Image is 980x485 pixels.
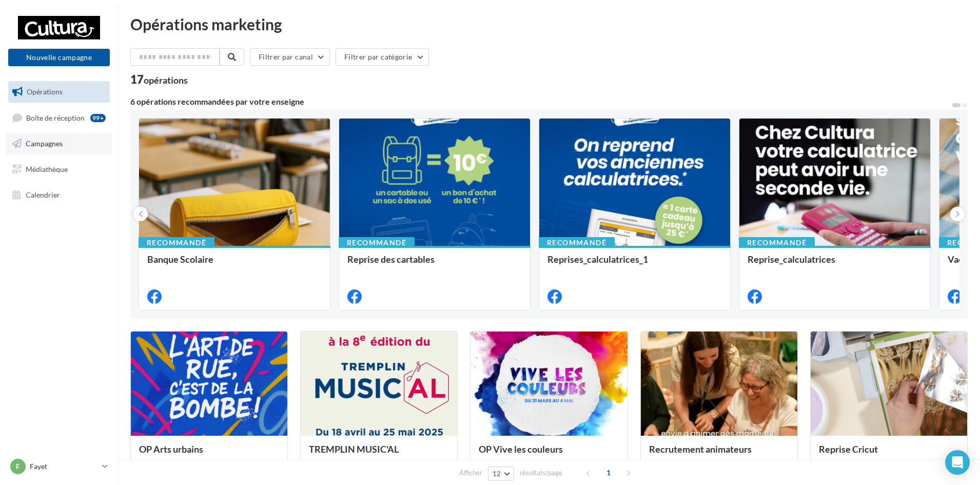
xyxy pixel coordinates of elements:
[30,461,98,472] p: Fayet
[250,48,330,66] button: Filtrer par canal
[6,81,112,103] a: Opérations
[493,470,501,478] span: 12
[649,443,752,455] span: Recrutement animateurs
[739,237,815,248] div: Recommandé
[6,107,112,129] a: Boîte de réception99+
[339,237,415,248] div: Recommandé
[547,254,648,265] span: Reprises_calculatrices_1
[8,457,110,476] a: F Fayet
[6,184,112,206] a: Calendrier
[144,75,188,85] div: opérations
[8,49,110,66] button: Nouvelle campagne
[600,464,617,481] span: 1
[479,443,563,455] span: OP Vive les couleurs
[27,87,63,96] span: Opérations
[26,113,85,122] span: Boîte de réception
[459,468,482,478] span: Afficher
[26,190,60,199] span: Calendrier
[90,114,106,122] div: 99+
[130,74,188,85] div: 17
[130,16,968,32] div: Opérations marketing
[309,443,399,455] span: TREMPLIN MUSIC'AL
[26,165,68,173] span: Médiathèque
[6,133,112,154] a: Campagnes
[130,98,951,106] div: 6 opérations recommandées par votre enseigne
[539,237,615,248] div: Recommandé
[336,48,429,66] button: Filtrer par catégorie
[488,467,514,481] button: 12
[139,237,214,248] div: Recommandé
[819,443,878,455] span: Reprise Cricut
[347,254,435,265] span: Reprise des cartables
[748,254,835,265] span: Reprise_calculatrices
[139,443,203,455] span: OP Arts urbains
[16,461,20,472] span: F
[147,254,213,265] span: Banque Scolaire
[26,139,63,148] span: Campagnes
[520,468,562,478] span: résultats/page
[6,159,112,180] a: Médiathèque
[945,450,970,475] div: Open Intercom Messenger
